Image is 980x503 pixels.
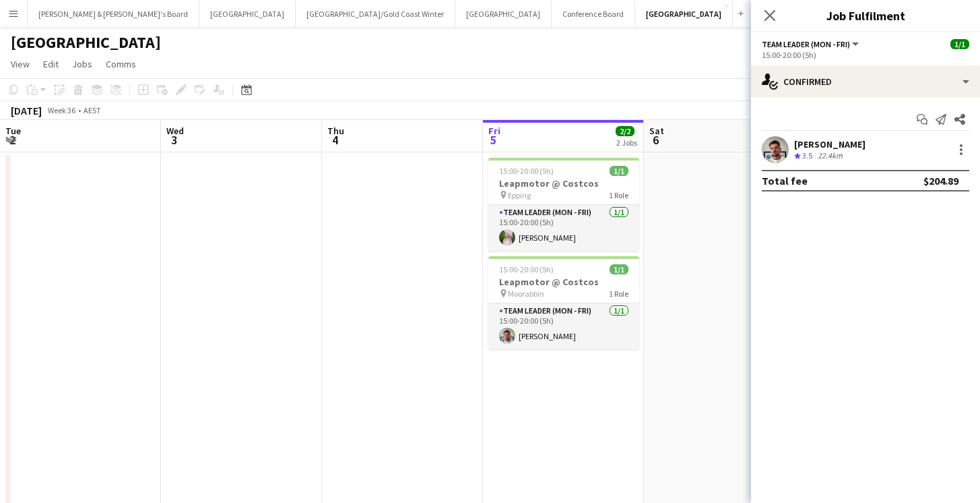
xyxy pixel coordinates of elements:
button: [GEOGRAPHIC_DATA]/Gold Coast Winter [296,1,455,27]
app-card-role: Team Leader (Mon - Fri)1/115:00-20:00 (5h)[PERSON_NAME] [488,303,639,349]
span: 1 Role [609,190,628,200]
span: Tue [5,125,21,137]
span: 4 [325,132,344,148]
span: 2/2 [616,126,634,136]
span: 1/1 [610,166,628,176]
button: [GEOGRAPHIC_DATA] [635,1,733,27]
button: Team Leader (Mon - Fri) [762,39,861,49]
div: Confirmed [751,65,980,98]
button: [GEOGRAPHIC_DATA] [455,1,552,27]
span: Week 36 [44,105,78,115]
span: 1/1 [950,39,969,49]
span: 15:00-20:00 (5h) [499,264,554,274]
app-job-card: 15:00-20:00 (5h)1/1Leapmotor @ Costcos Moorabbin1 RoleTeam Leader (Mon - Fri)1/115:00-20:00 (5h)[... [488,256,639,349]
div: [DATE] [11,104,42,117]
span: 6 [647,132,664,148]
h3: Leapmotor @ Costcos [488,276,639,288]
span: 5 [486,132,500,148]
div: [PERSON_NAME] [794,138,865,150]
a: Jobs [67,55,98,73]
h1: [GEOGRAPHIC_DATA] [11,32,161,53]
span: 1 Role [609,289,628,299]
button: [GEOGRAPHIC_DATA] [199,1,296,27]
div: $204.89 [923,174,958,187]
span: Sat [649,125,664,137]
span: 1/1 [610,264,628,274]
a: View [5,55,35,73]
h3: Leapmotor @ Costcos [488,177,639,189]
app-job-card: 15:00-20:00 (5h)1/1Leapmotor @ Costcos Epping1 RoleTeam Leader (Mon - Fri)1/115:00-20:00 (5h)[PER... [488,158,639,251]
div: 2 Jobs [616,138,637,148]
button: Conference Board [552,1,635,27]
span: Thu [327,125,344,137]
div: AEST [84,105,101,115]
div: 22.4km [815,150,845,162]
app-card-role: Team Leader (Mon - Fri)1/115:00-20:00 (5h)[PERSON_NAME] [488,205,639,251]
a: Edit [38,55,64,73]
span: Moorabbin [508,289,544,299]
span: Edit [43,58,59,70]
span: View [11,58,30,70]
button: [PERSON_NAME] & [PERSON_NAME]'s Board [28,1,199,27]
span: 2 [3,132,21,148]
div: Total fee [762,174,808,187]
h3: Job Fulfilment [751,7,980,24]
span: Wed [166,125,184,137]
span: 3 [164,132,184,148]
span: Fri [488,125,500,137]
span: Comms [106,58,136,70]
div: 15:00-20:00 (5h) [762,50,969,60]
span: 15:00-20:00 (5h) [499,166,554,176]
span: Jobs [72,58,92,70]
span: Team Leader (Mon - Fri) [762,39,850,49]
a: Comms [100,55,141,73]
span: Epping [508,190,531,200]
span: 3.5 [802,150,812,160]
